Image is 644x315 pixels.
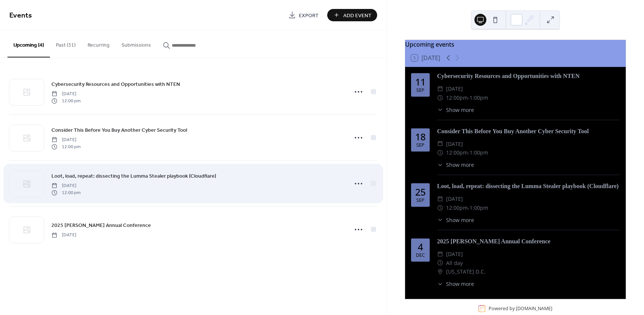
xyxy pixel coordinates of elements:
span: Show more [446,280,474,288]
span: - [468,93,470,102]
span: All day [446,259,463,268]
span: Export [299,12,319,19]
div: 2025 [PERSON_NAME] Annual Conference [437,237,620,246]
button: Recurring [82,30,116,57]
span: 2025 [PERSON_NAME] Annual Conference [51,222,151,230]
div: ​ [437,148,443,157]
div: Powered by [489,305,552,312]
div: Sep [416,198,424,203]
span: 12:00pm [446,203,468,212]
button: Add Event [327,9,377,21]
button: ​Show more [437,280,474,288]
span: [DATE] [51,137,80,143]
span: Show more [446,106,474,114]
a: 2025 [PERSON_NAME] Annual Conference [51,221,151,230]
div: ​ [437,93,443,102]
div: 25 [415,187,426,197]
div: Consider This Before You Buy Another Cyber Security Tool [437,127,620,136]
div: ​ [437,106,443,114]
span: [US_STATE] D.C. [446,267,486,276]
span: 1:00pm [470,203,488,212]
span: Events [9,8,32,23]
div: 11 [415,77,426,87]
span: [DATE] [446,250,463,259]
span: Consider This Before You Buy Another Cyber Security Tool [51,127,187,134]
div: ​ [437,84,443,93]
button: Submissions [116,30,157,57]
div: Sep [416,143,424,148]
div: ​ [437,216,443,224]
span: Cybersecurity Resources and Opportunities with NTEN [51,81,180,88]
button: Past (31) [50,30,82,57]
span: 12:00 pm [51,189,80,196]
span: 12:00 pm [51,97,80,104]
span: [DATE] [51,232,76,238]
span: [DATE] [446,84,463,93]
button: ​Show more [437,216,474,224]
span: [DATE] [446,194,463,203]
div: 18 [415,132,426,141]
a: Export [283,9,324,21]
button: ​Show more [437,106,474,114]
span: 12:00pm [446,93,468,102]
button: ​Show more [437,161,474,169]
span: 12:00 pm [51,143,80,150]
div: Upcoming events [405,40,626,49]
span: Show more [446,216,474,224]
div: ​ [437,280,443,288]
div: Loot, load, repeat: dissecting the Lumma Stealer playbook (Cloudflare) [437,182,620,191]
div: ​ [437,267,443,276]
span: Show more [446,161,474,169]
span: - [468,203,470,212]
div: ​ [437,161,443,169]
div: ​ [437,250,443,259]
a: Cybersecurity Resources and Opportunities with NTEN [51,80,180,88]
span: Loot, load, repeat: dissecting the Lumma Stealer playbook (Cloudflare) [51,172,216,180]
div: ​ [437,203,443,212]
div: ​ [437,140,443,149]
span: 1:00pm [470,93,488,102]
a: Loot, load, repeat: dissecting the Lumma Stealer playbook (Cloudflare) [51,172,216,180]
span: [DATE] [51,91,80,97]
button: Upcoming (4) [7,30,50,57]
a: Consider This Before You Buy Another Cyber Security Tool [51,126,187,134]
div: Sep [416,88,424,93]
div: 4 [418,242,423,252]
div: ​ [437,259,443,268]
span: Add Event [343,12,372,19]
div: Cybersecurity Resources and Opportunities with NTEN [437,72,620,81]
div: ​ [437,194,443,203]
div: Dec [416,253,425,258]
span: 1:00pm [470,148,488,157]
span: [DATE] [51,183,80,189]
span: - [468,148,470,157]
a: [DOMAIN_NAME] [516,305,552,312]
span: 12:00pm [446,148,468,157]
span: [DATE] [446,140,463,149]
